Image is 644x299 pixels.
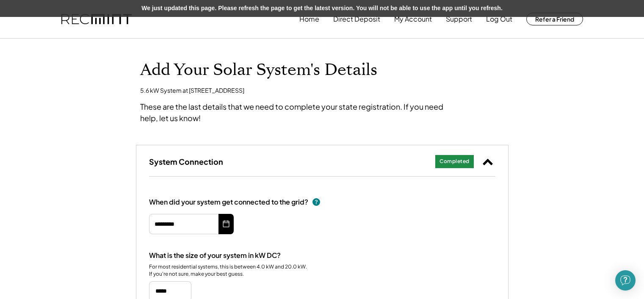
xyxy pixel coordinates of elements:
button: My Account [394,11,432,28]
button: Direct Deposit [333,11,380,28]
div: When did your system get connected to the grid? [149,198,308,207]
button: Log Out [486,11,512,28]
div: Completed [439,158,470,165]
button: Support [446,11,472,28]
h1: Add Your Solar System's Details [140,60,504,80]
div: For most residential systems, this is between 4.0 kW and 20.0 kW. If you're not sure, make your b... [149,263,308,278]
h3: System Connection [149,157,223,166]
button: Refer a Friend [526,13,583,25]
div: What is the size of your system in kW DC? [149,251,281,260]
img: recmint-logotype%403x.png [61,14,132,25]
button: Home [299,11,319,28]
div: Open Intercom Messenger [615,270,636,291]
div: These are the last details that we need to complete your state registration. If you need help, le... [140,101,458,124]
div: 5.6 kW System at [STREET_ADDRESS] [140,86,244,95]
